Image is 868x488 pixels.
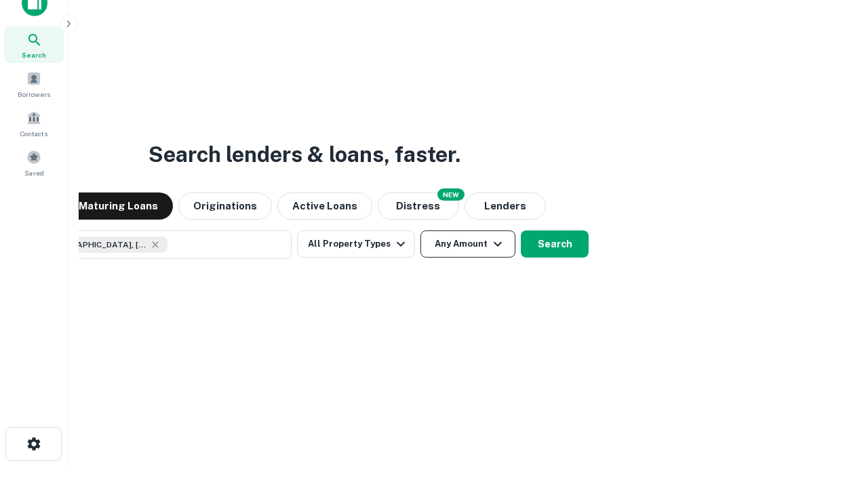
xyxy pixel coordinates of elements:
span: Contacts [20,128,47,139]
button: Lenders [465,192,546,220]
button: Originations [178,192,272,220]
button: Search [521,230,589,258]
iframe: Chat Widget [800,380,868,445]
h3: Search lenders & loans, faster. [149,138,460,171]
a: Borrowers [4,66,64,102]
a: Saved [4,144,64,181]
button: Search distressed loans with lien and other non-mortgage details. [378,192,459,220]
div: NEW [437,188,465,201]
a: Search [4,26,64,63]
span: Borrowers [18,89,50,100]
button: Any Amount [420,230,515,258]
button: [GEOGRAPHIC_DATA], [GEOGRAPHIC_DATA], [GEOGRAPHIC_DATA] [20,230,292,259]
a: Contacts [4,105,64,142]
span: Saved [24,167,44,178]
button: Maturing Loans [64,192,173,220]
span: [GEOGRAPHIC_DATA], [GEOGRAPHIC_DATA], [GEOGRAPHIC_DATA] [45,239,147,251]
span: Search [22,49,46,60]
button: Active Loans [277,192,372,220]
button: All Property Types [297,230,415,258]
